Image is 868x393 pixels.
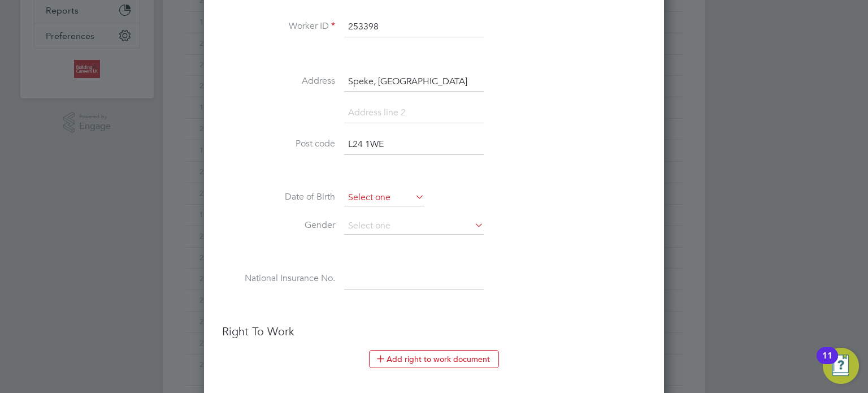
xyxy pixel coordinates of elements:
label: Post code [222,138,335,150]
input: Address line 1 [344,72,484,92]
div: 11 [822,356,832,370]
label: Date of Birth [222,191,335,203]
label: National Insurance No. [222,273,335,284]
input: Select one [344,189,424,206]
input: Address line 2 [344,103,484,123]
button: Add right to work document [369,350,499,368]
label: Worker ID [222,20,335,32]
h3: Right To Work [222,324,646,339]
input: Select one [344,218,484,235]
label: Address [222,75,335,87]
button: Open Resource Center, 11 new notifications [823,348,859,384]
label: Gender [222,219,335,231]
